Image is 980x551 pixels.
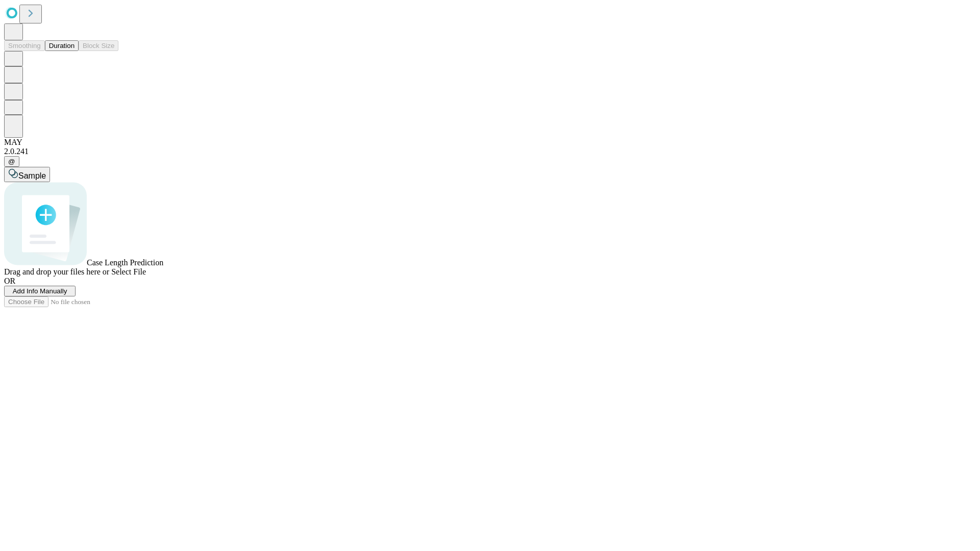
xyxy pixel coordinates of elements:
[111,267,146,276] span: Select File
[18,171,46,180] span: Sample
[87,258,163,267] span: Case Length Prediction
[4,267,109,276] span: Drag and drop your files here or
[13,287,67,295] span: Add Info Manually
[45,40,79,51] button: Duration
[4,277,15,285] span: OR
[4,40,45,51] button: Smoothing
[4,167,50,182] button: Sample
[79,40,118,51] button: Block Size
[8,158,15,165] span: @
[4,138,976,147] div: MAY
[4,147,976,156] div: 2.0.241
[4,286,76,296] button: Add Info Manually
[4,156,19,167] button: @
